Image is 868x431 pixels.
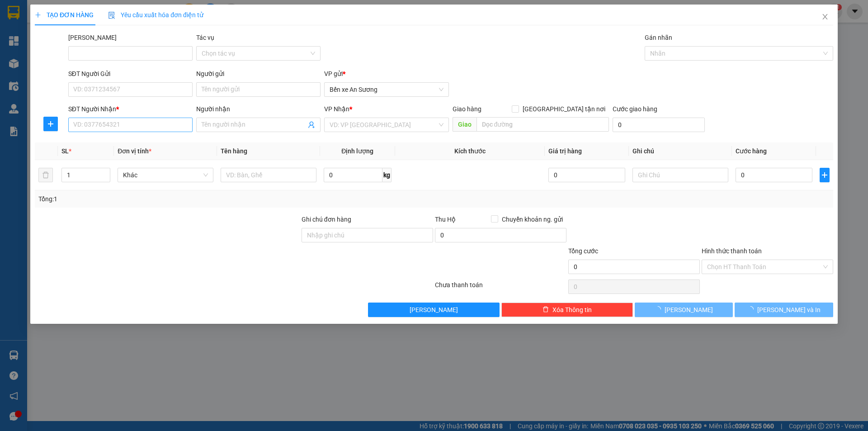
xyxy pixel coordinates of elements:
span: Giao hàng [453,105,481,113]
span: close [821,13,829,20]
input: VD: Bàn, Ghế [221,168,316,182]
span: Khác [123,168,208,182]
input: Ghi chú đơn hàng [302,228,433,242]
div: Chưa thanh toán [434,280,567,296]
span: plus [821,171,829,179]
span: Tên hàng [221,147,247,155]
label: Mã ĐH [68,34,117,41]
button: delete [38,168,53,182]
span: Xóa Thông tin [552,305,592,315]
span: loading [655,306,665,313]
span: [PERSON_NAME] [665,305,713,315]
span: TẠO ĐƠN HÀNG [35,11,94,19]
label: Hình thức thanh toán [702,247,762,255]
span: Tổng cước [568,247,598,255]
span: loading [747,306,757,313]
span: Chuyển khoản ng. gửi [498,214,566,224]
span: VP Nhận [325,105,350,113]
span: delete [542,306,549,313]
button: [PERSON_NAME] [635,303,733,317]
span: Thu Hộ [435,216,456,223]
span: Giá trị hàng [548,147,582,155]
div: Người gửi [196,69,321,79]
span: user-add [308,121,316,128]
input: Dọc đường [476,117,609,132]
span: [PERSON_NAME] [410,305,458,315]
span: SL [61,147,69,155]
img: icon [108,12,115,19]
label: Gán nhãn [645,34,672,41]
div: SĐT Người Nhận [68,104,193,114]
span: plus [44,120,57,128]
span: kg [382,168,392,182]
label: Cước giao hàng [613,105,657,113]
span: Bến xe An Sương [330,83,443,96]
input: Mã ĐH [68,46,193,61]
input: Ghi Chú [633,168,729,182]
button: [PERSON_NAME] [368,303,500,317]
div: VP gửi [325,69,449,79]
span: Định lượng [341,147,373,155]
button: deleteXóa Thông tin [502,303,633,317]
span: plus [35,12,41,18]
span: [PERSON_NAME] và In [757,305,821,315]
span: Giao [453,117,476,132]
button: plus [43,117,58,131]
button: [PERSON_NAME] và In [735,303,833,317]
div: Người nhận [196,104,321,114]
input: 0 [548,168,625,182]
label: Ghi chú đơn hàng [302,216,351,223]
span: [GEOGRAPHIC_DATA] tận nơi [519,104,609,114]
span: Kích thước [454,147,486,155]
span: Đơn vị tính [118,147,152,155]
label: Tác vụ [196,34,214,41]
button: Close [812,5,838,30]
div: SĐT Người Gửi [68,69,193,79]
th: Ghi chú [629,142,732,160]
span: Yêu cầu xuất hóa đơn điện tử [108,11,203,19]
span: Cước hàng [736,147,767,155]
input: Cước giao hàng [613,118,705,132]
div: Tổng: 1 [38,194,335,204]
button: plus [820,168,830,182]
